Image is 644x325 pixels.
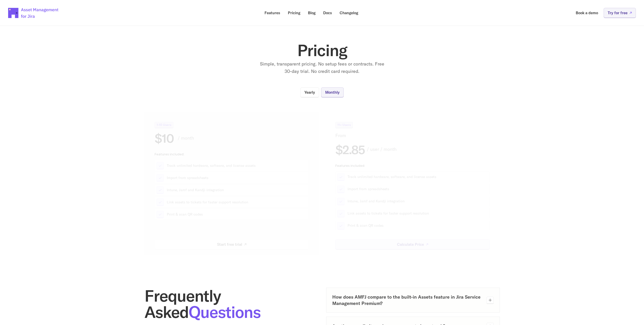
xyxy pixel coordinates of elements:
[608,11,628,15] p: Try for free
[217,242,242,246] p: Start free trial
[167,187,307,192] p: Intune, Jamf and Kandji integration
[284,8,304,18] a: Pricing
[367,146,490,153] p: / user / month
[167,163,307,168] p: Track unlimited hardware, software, and license assets
[348,211,488,216] p: Link assets to tickets for faster support resolution
[335,164,490,167] p: Features included:
[304,8,319,18] a: Blog
[155,132,174,144] h2: $10
[189,302,260,322] span: Questions
[348,187,488,192] p: Import from spreadsheets
[325,90,340,94] p: Monthly
[221,42,424,58] h1: Pricing
[340,11,358,15] p: Changelog
[576,11,598,15] p: Book a demo
[304,90,315,94] p: Yearly
[335,132,358,139] p: From
[323,11,332,15] p: Docs
[336,8,362,18] a: Changelog
[167,200,307,205] p: Link assets to tickets for faster support resolution
[332,294,483,306] h3: How does AMFJ compare to the built-in Assets feature in Jira Service Management Premium?
[335,143,365,155] h2: $2.85
[265,11,280,15] p: Features
[320,8,336,18] a: Docs
[259,60,386,75] p: Simple, transparent pricing. No setup fees or contracts. Free 30-day trial. No credit card required.
[155,239,309,249] a: Start free trial
[144,288,318,320] h2: Frequently Asked
[397,242,424,246] p: Calculate Price
[155,152,309,156] p: Features included:
[308,11,316,15] p: Blog
[348,174,488,180] p: Track unlimited hardware, software, and license assets
[178,134,309,142] p: / month
[261,8,284,18] a: Features
[167,175,307,180] p: Import from spreadsheets
[335,239,490,249] a: Calculate Price
[348,223,488,228] p: Print & scan QR codes
[288,11,300,15] p: Pricing
[604,8,636,18] a: Try for free
[348,199,488,204] p: Intune, Jamf and Kandji integration
[572,8,602,18] a: Book a demo
[157,123,171,126] p: 1-10 Users
[337,123,351,126] p: 11+ Users
[167,212,307,217] p: Print & scan QR codes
